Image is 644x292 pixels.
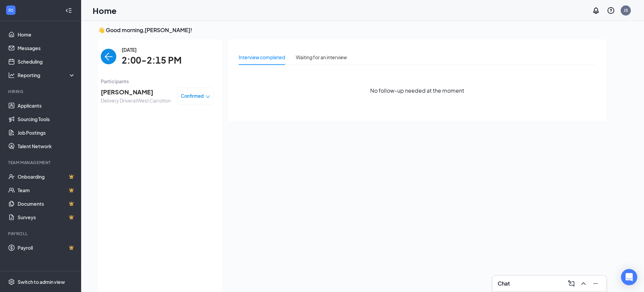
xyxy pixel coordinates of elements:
[579,279,588,288] svg: ChevronUp
[567,279,575,288] svg: ComposeMessage
[18,139,75,153] a: Talent Network
[18,112,75,126] a: Sourcing Tools
[122,46,182,53] span: [DATE]
[101,77,214,85] span: Participants
[8,160,74,165] div: Team Management
[18,55,75,68] a: Scheduling
[122,53,182,67] span: 2:00-2:15 PM
[296,53,347,61] div: Waiting for an interview
[101,97,171,104] span: Delivery Driver at West Carrolton
[18,278,65,285] div: Switch to admin view
[18,41,75,55] a: Messages
[624,7,628,13] div: JS
[592,6,600,15] svg: Notifications
[18,183,75,197] a: TeamCrown
[239,53,285,61] div: Interview completed
[578,278,589,289] button: ChevronUp
[18,99,75,112] a: Applicants
[101,49,116,64] button: back-button
[607,6,615,15] svg: QuestionInfo
[8,278,15,285] svg: Settings
[181,93,204,99] span: Confirmed
[498,280,510,287] h3: Chat
[621,269,637,285] div: Open Intercom Messenger
[566,278,577,289] button: ComposeMessage
[370,86,464,95] span: No follow-up needed at the moment
[8,231,74,237] div: Payroll
[18,28,75,41] a: Home
[8,72,15,78] svg: Analysis
[592,279,600,288] svg: Minimize
[101,87,171,97] span: [PERSON_NAME]
[98,26,606,34] h3: 👋 Good morning, [PERSON_NAME] !
[18,241,75,254] a: PayrollCrown
[18,126,75,139] a: Job Postings
[18,72,76,78] div: Reporting
[7,7,14,14] svg: WorkstreamLogo
[8,89,74,94] div: Hiring
[18,170,75,183] a: OnboardingCrown
[18,210,75,224] a: SurveysCrown
[590,278,601,289] button: Minimize
[18,197,75,210] a: DocumentsCrown
[206,94,210,99] span: down
[93,5,117,16] h1: Home
[65,7,72,14] svg: Collapse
